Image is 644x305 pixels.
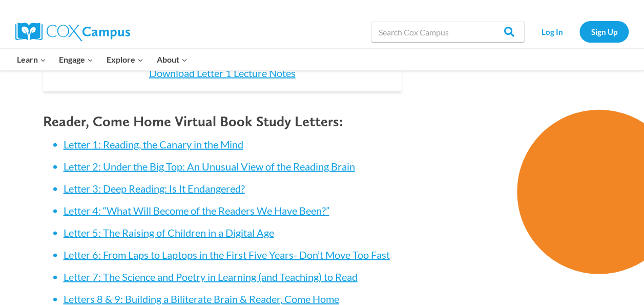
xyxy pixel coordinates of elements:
img: Cox Campus [15,23,130,41]
a: Letters 8 & 9: Building a Biliterate Brain & Reader, Come Home [64,293,339,305]
a: Letter 5: The Raising of Children in a Digital Age [64,226,274,239]
nav: Secondary Navigation [530,21,629,42]
input: Search Cox Campus [371,22,525,42]
a: Log In [530,21,574,42]
nav: Primary Navigation [10,49,194,70]
a: Letter 4: “What Will Become of the Readers We Have Been?” [64,204,329,217]
button: Child menu of Engage [53,49,100,70]
h4: Reader, Come Home Virtual Book Study Letters: [43,113,402,130]
a: Letter 2: Under the Big Top: An Unusual View of the Reading Brain [64,160,355,173]
a: Letter 3: Deep Reading: Is It Endangered? [64,182,245,195]
a: Letter 6: From Laps to Laptops in the First Five Years- Don’t Move Too Fast [64,249,390,261]
button: Child menu of Explore [100,49,150,70]
a: Letter 7: The Science and Poetry in Learning (and Teaching) to Read [64,271,358,283]
button: Child menu of Learn [10,49,53,70]
a: Sign Up [579,21,629,42]
button: Child menu of About [150,49,194,70]
a: Download Letter 1 Lecture Notes [149,67,296,79]
a: Letter 1: Reading, the Canary in the Mind [64,138,243,150]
